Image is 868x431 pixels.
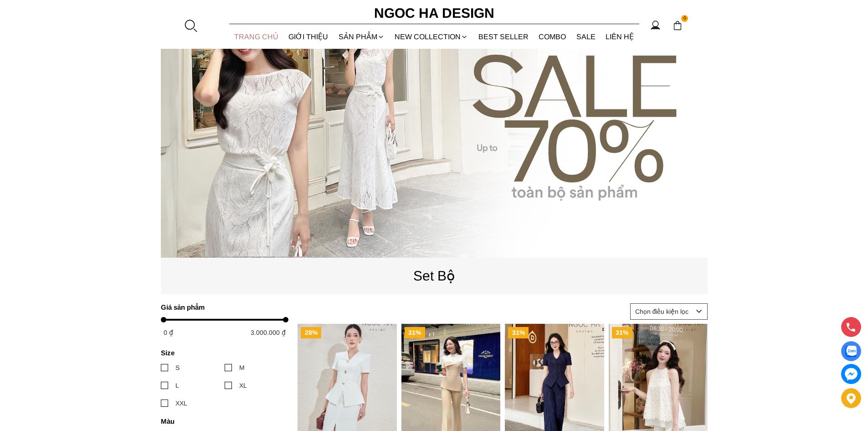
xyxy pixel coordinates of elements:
h4: Giá sản phẩm [161,303,282,311]
div: L [175,380,179,390]
a: Ngoc Ha Design [366,2,503,24]
div: M [239,363,245,373]
a: NEW COLLECTION [390,25,473,49]
p: Set Bộ [161,265,708,286]
span: 3.000.000 ₫ [251,329,286,336]
h4: Màu [161,417,282,425]
a: LIÊN HỆ [601,25,639,49]
img: img-CART-ICON-ksit0nf1 [673,21,683,31]
span: 0 [681,15,688,22]
div: S [175,363,180,373]
div: SẢN PHẨM [334,25,390,49]
a: messenger [841,364,861,384]
span: 0 ₫ [164,329,173,336]
a: GIỚI THIỆU [283,25,334,49]
a: BEST SELLER [473,25,534,49]
a: TRANG CHỦ [229,25,284,49]
img: Display image [845,346,857,357]
h4: Size [161,349,282,357]
div: XL [239,380,247,390]
a: Combo [534,25,571,49]
a: SALE [571,25,601,49]
a: Display image [841,341,861,361]
div: XXL [175,398,187,408]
